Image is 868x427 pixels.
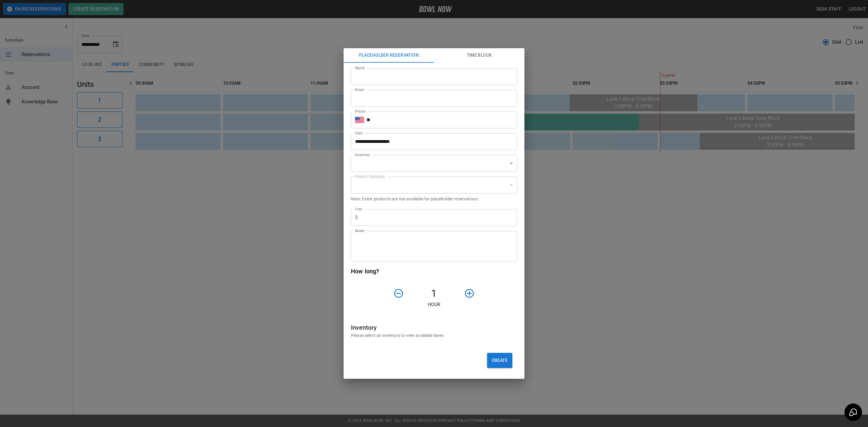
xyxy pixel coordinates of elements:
[351,323,517,332] h6: Inventory
[355,130,363,136] label: Start
[351,332,517,338] p: Please select an inventory to view available lanes
[487,353,512,368] button: Create
[351,301,517,308] p: Hour
[351,133,513,150] input: Choose date, selected date is Oct 19, 2025
[351,177,517,193] div: ​
[434,48,524,63] button: Time Block
[351,196,517,202] p: Note: Event products are not available for placeholder reservations
[355,115,364,124] button: Select country
[351,266,517,276] h6: How long?
[355,109,365,114] label: Phone
[344,48,434,63] button: Placeholder Reservation
[355,214,358,221] p: $
[351,155,517,172] div: ​
[406,287,462,300] h4: 1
